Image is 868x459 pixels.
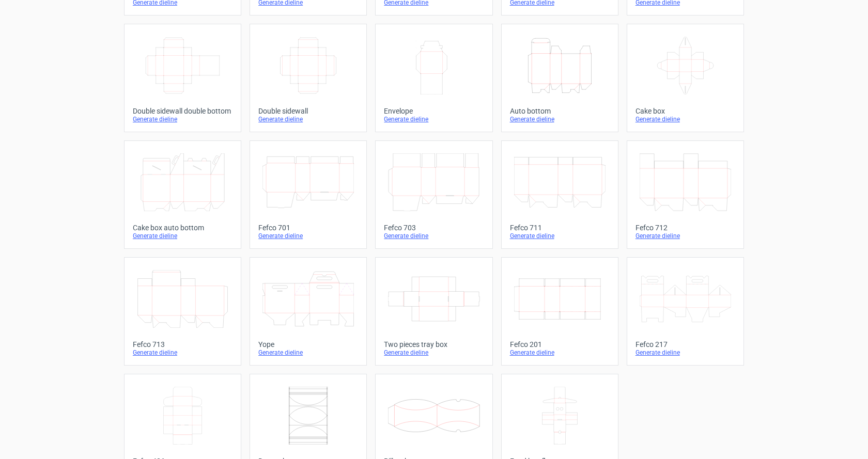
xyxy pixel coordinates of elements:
[133,224,233,232] div: Cake box auto bottom
[501,257,618,366] a: Fefco 201Generate dieline
[258,349,358,357] div: Generate dieline
[510,340,610,349] div: Fefco 201
[258,232,358,240] div: Generate dieline
[258,224,358,232] div: Fefco 701
[510,224,610,232] div: Fefco 711
[124,24,241,132] a: Double sidewall double bottomGenerate dieline
[384,115,484,123] div: Generate dieline
[258,340,358,349] div: Yope
[636,232,735,240] div: Generate dieline
[636,115,735,123] div: Generate dieline
[133,340,233,349] div: Fefco 713
[510,107,610,115] div: Auto bottom
[636,224,735,232] div: Fefco 712
[510,232,610,240] div: Generate dieline
[375,140,492,249] a: Fefco 703Generate dieline
[510,349,610,357] div: Generate dieline
[258,107,358,115] div: Double sidewall
[384,349,484,357] div: Generate dieline
[133,107,233,115] div: Double sidewall double bottom
[124,257,241,366] a: Fefco 713Generate dieline
[384,107,484,115] div: Envelope
[384,224,484,232] div: Fefco 703
[501,24,618,132] a: Auto bottomGenerate dieline
[124,140,241,249] a: Cake box auto bottomGenerate dieline
[501,140,618,249] a: Fefco 711Generate dieline
[375,257,492,366] a: Two pieces tray boxGenerate dieline
[250,257,367,366] a: YopeGenerate dieline
[133,115,233,123] div: Generate dieline
[250,24,367,132] a: Double sidewallGenerate dieline
[384,232,484,240] div: Generate dieline
[133,349,233,357] div: Generate dieline
[636,107,735,115] div: Cake box
[636,349,735,357] div: Generate dieline
[384,340,484,349] div: Two pieces tray box
[258,115,358,123] div: Generate dieline
[510,115,610,123] div: Generate dieline
[627,257,744,366] a: Fefco 217Generate dieline
[250,140,367,249] a: Fefco 701Generate dieline
[133,232,233,240] div: Generate dieline
[636,340,735,349] div: Fefco 217
[627,140,744,249] a: Fefco 712Generate dieline
[375,24,492,132] a: EnvelopeGenerate dieline
[627,24,744,132] a: Cake boxGenerate dieline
